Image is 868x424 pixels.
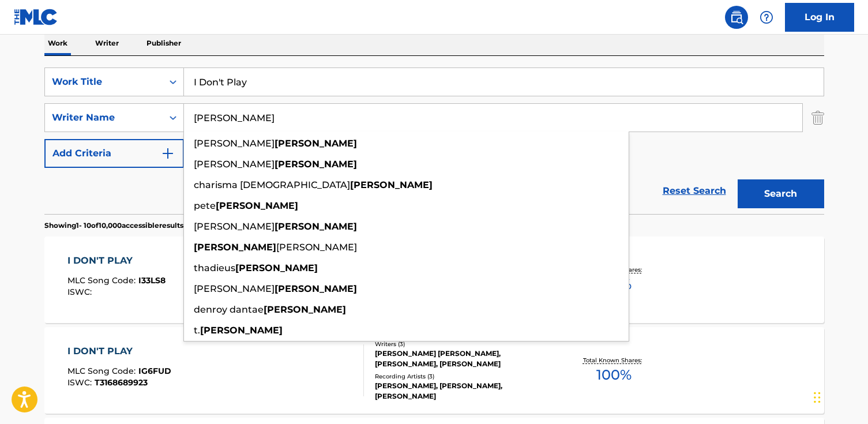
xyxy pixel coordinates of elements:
[138,275,166,286] span: I33LS8
[67,254,166,268] div: I DON'T PLAY
[755,6,778,29] div: Help
[760,10,773,24] img: help
[275,138,357,149] strong: [PERSON_NAME]
[276,242,357,253] span: [PERSON_NAME]
[67,287,95,297] span: ISWC :
[44,220,238,231] p: Showing 1 - 10 of 10,000 accessible results (Total 1,244,831 )
[138,366,171,376] span: IG6FUD
[194,262,235,273] span: thadieus
[95,377,148,388] span: T3168689923
[161,147,175,160] img: 9d2ae6d4665cec9f34b9.svg
[375,372,549,381] div: Recording Artists ( 3 )
[52,75,156,89] div: Work Title
[44,237,824,323] a: I DON'T PLAYMLC Song Code:I33LS8ISWC:Writers (1)[PERSON_NAME]Recording Artists (5)[PERSON_NAME], ...
[67,366,138,376] span: MLC Song Code :
[596,365,632,385] span: 100 %
[194,138,275,149] span: [PERSON_NAME]
[143,31,185,55] p: Publisher
[235,262,318,273] strong: [PERSON_NAME]
[92,31,122,55] p: Writer
[44,67,824,214] form: Search Form
[725,6,748,29] a: Public Search
[67,377,95,388] span: ISWC :
[194,304,264,315] span: denroy dantae
[194,283,275,294] span: [PERSON_NAME]
[657,178,732,204] a: Reset Search
[67,275,138,286] span: MLC Song Code :
[44,327,824,414] a: I DON'T PLAYMLC Song Code:IG6FUDISWC:T3168689923Writers (3)[PERSON_NAME] [PERSON_NAME], [PERSON_N...
[375,340,549,348] div: Writers ( 3 )
[275,283,357,294] strong: [PERSON_NAME]
[583,356,645,365] p: Total Known Shares:
[44,31,71,55] p: Work
[375,348,549,369] div: [PERSON_NAME] [PERSON_NAME], [PERSON_NAME], [PERSON_NAME]
[194,325,200,336] span: t.
[216,200,298,211] strong: [PERSON_NAME]
[52,111,156,125] div: Writer Name
[67,344,171,358] div: I DON'T PLAY
[194,221,275,232] span: [PERSON_NAME]
[738,179,824,208] button: Search
[275,221,357,232] strong: [PERSON_NAME]
[275,159,357,170] strong: [PERSON_NAME]
[194,200,216,211] span: pete
[350,179,433,190] strong: [PERSON_NAME]
[730,10,743,24] img: search
[194,159,275,170] span: [PERSON_NAME]
[814,380,821,415] div: Drag
[375,381,549,402] div: [PERSON_NAME], [PERSON_NAME], [PERSON_NAME]
[14,9,58,25] img: MLC Logo
[44,139,184,168] button: Add Criteria
[264,304,346,315] strong: [PERSON_NAME]
[785,3,854,32] a: Log In
[194,179,350,190] span: charisma [DEMOGRAPHIC_DATA]
[200,325,283,336] strong: [PERSON_NAME]
[194,242,276,253] strong: [PERSON_NAME]
[810,369,868,424] iframe: Chat Widget
[811,103,824,132] img: Delete Criterion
